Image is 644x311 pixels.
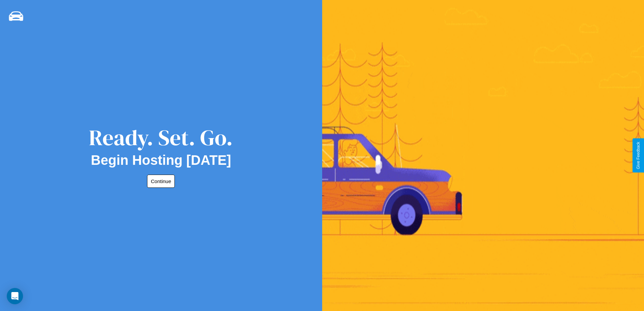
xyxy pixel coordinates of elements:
div: Give Feedback [636,142,641,169]
div: Ready. Set. Go. [89,123,233,153]
h2: Begin Hosting [DATE] [91,153,231,168]
div: Open Intercom Messenger [7,288,23,304]
button: Continue [147,175,175,188]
